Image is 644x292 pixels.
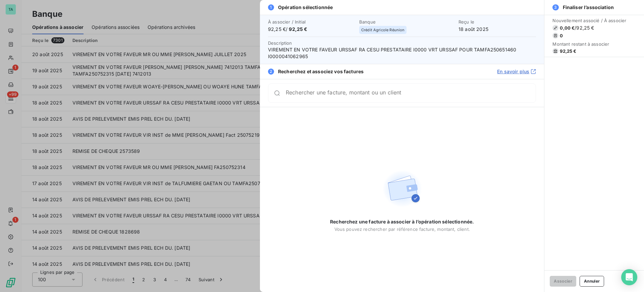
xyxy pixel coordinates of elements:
[621,269,637,285] div: Open Intercom Messenger
[550,276,576,287] button: Associer
[580,276,604,287] button: Annuler
[560,33,563,38] span: 0
[459,19,536,33] div: 18 août 2025
[361,28,405,32] span: Crédit Agricole Réunion
[381,167,424,210] img: Empty state
[459,19,536,25] span: Reçu le
[289,26,307,32] span: 92,25 €
[497,68,536,75] a: En savoir plus
[575,25,594,31] span: / 92,25 €
[268,19,355,25] span: À associer / Initial
[268,46,536,60] span: VIREMENT EN VOTRE FAVEUR URSSAF RA CESU PRESTATAIRE I0000 VRT URSSAF POUR TAMFA250651460 I0000041...
[278,4,333,11] span: Opération sélectionnée
[286,90,536,96] input: placeholder
[334,226,470,232] span: Vous pouvez rechercher par référence facture, montant, client.
[268,26,355,33] span: 92,25 € /
[330,218,474,225] span: Recherchez une facture à associer à l’opération sélectionnée.
[560,25,575,31] span: 0,00 €
[268,69,274,75] span: 2
[359,19,454,25] span: Banque
[552,4,558,10] span: 3
[268,4,274,10] span: 1
[552,18,626,23] span: Nouvellement associé / À associer
[552,41,626,47] span: Montant restant à associer
[268,40,292,46] span: Description
[560,48,576,54] span: 92,25 €
[563,4,614,11] span: Finaliser l’association
[278,68,364,75] span: Recherchez et associez vos factures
